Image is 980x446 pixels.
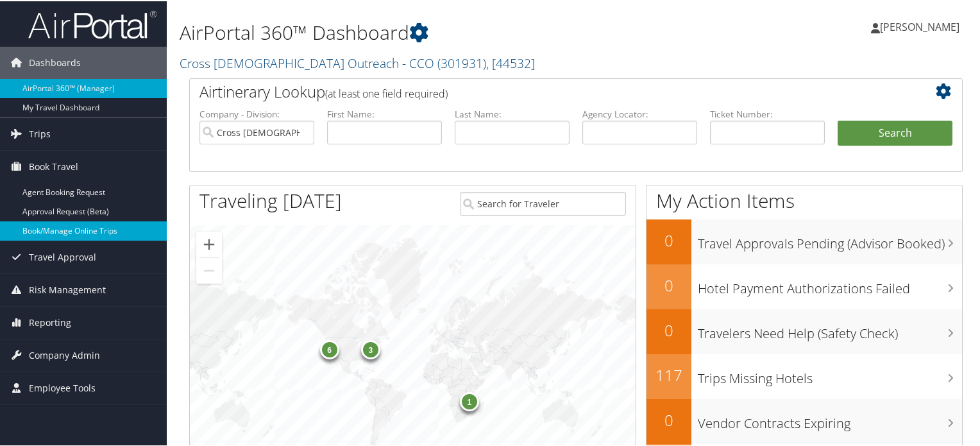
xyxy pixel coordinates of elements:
[646,263,962,308] a: 0Hotel Payment Authorizations Failed
[710,107,825,119] label: Ticket Number:
[646,363,691,385] h2: 117
[455,107,570,119] label: Last Name:
[180,53,535,71] a: Cross [DEMOGRAPHIC_DATA] Outreach - CCO
[646,218,962,263] a: 0Travel Approvals Pending (Advisor Booked)
[646,228,691,250] h2: 0
[29,338,100,370] span: Company Admin
[698,227,962,252] h3: Travel Approvals Pending (Advisor Booked)
[29,273,106,305] span: Risk Management
[199,186,342,213] h1: Traveling [DATE]
[28,8,156,39] img: airportal-logo.png
[29,305,71,338] span: Reporting
[361,339,380,358] div: 3
[646,353,962,398] a: 117Trips Missing Hotels
[327,107,442,119] label: First Name:
[29,46,81,78] span: Dashboards
[698,407,962,431] h3: Vendor Contracts Expiring
[582,107,697,119] label: Agency Locator:
[180,18,708,45] h1: AirPortal 360™ Dashboard
[319,338,339,357] div: 6
[646,398,962,443] a: 0Vendor Contracts Expiring
[698,272,962,296] h3: Hotel Payment Authorizations Failed
[199,80,888,101] h2: Airtinerary Lookup
[880,19,959,33] span: [PERSON_NAME]
[698,317,962,341] h3: Travelers Need Help (Safety Check)
[646,308,962,353] a: 0Travelers Need Help (Safety Check)
[871,6,972,45] a: [PERSON_NAME]
[196,230,222,256] button: Zoom in
[486,53,535,71] span: , [ 44532 ]
[646,186,962,213] h1: My Action Items
[29,371,96,403] span: Employee Tools
[29,240,96,272] span: Travel Approval
[646,408,691,430] h2: 0
[29,117,51,149] span: Trips
[698,362,962,386] h3: Trips Missing Hotels
[199,107,314,119] label: Company - Division:
[646,318,691,340] h2: 0
[437,53,486,71] span: ( 301931 )
[460,391,479,410] div: 1
[838,119,952,145] button: Search
[646,273,691,295] h2: 0
[196,257,222,282] button: Zoom out
[29,150,78,182] span: Book Travel
[325,85,448,99] span: (at least one field required)
[460,191,627,214] input: Search for Traveler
